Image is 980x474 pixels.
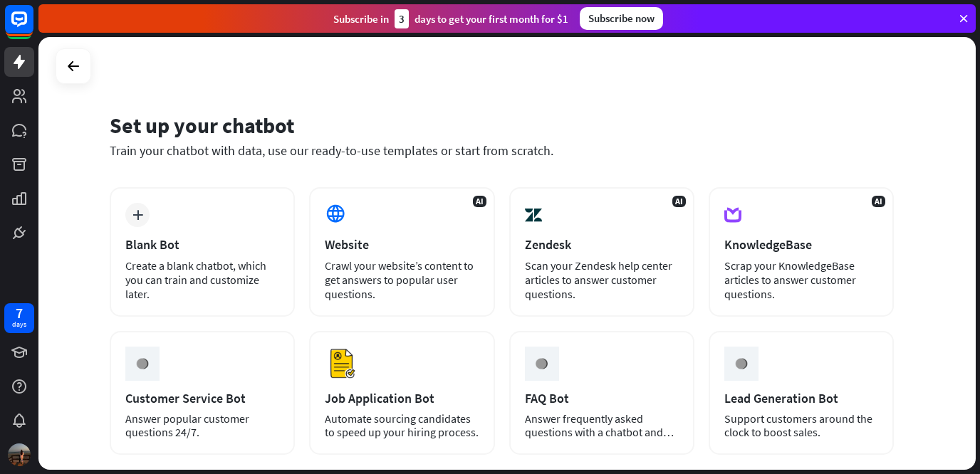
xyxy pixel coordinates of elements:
[110,142,894,159] div: Train your chatbot with data, use our ready-to-use templates or start from scratch.
[325,390,479,406] div: Job Application Bot
[325,258,479,301] div: Crawl your website’s content to get answers to popular user questions.
[672,196,686,207] span: AI
[125,390,279,406] div: Customer Service Bot
[125,236,279,253] div: Blank Bot
[525,390,679,406] div: FAQ Bot
[724,412,878,439] div: Support customers around the clock to boost sales.
[16,307,23,320] div: 7
[724,390,878,406] div: Lead Generation Bot
[125,412,279,439] div: Answer popular customer questions 24/7.
[724,258,878,301] div: Scrap your KnowledgeBase articles to answer customer questions.
[525,236,679,253] div: Zendesk
[525,412,679,439] div: Answer frequently asked questions with a chatbot and save your time.
[872,196,885,207] span: AI
[125,258,279,301] div: Create a blank chatbot, which you can train and customize later.
[528,350,555,377] img: ceee058c6cabd4f577f8.gif
[129,350,156,377] img: ceee058c6cabd4f577f8.gif
[325,412,479,439] div: Automate sourcing candidates to speed up your hiring process.
[4,303,34,333] a: 7 days
[525,258,679,301] div: Scan your Zendesk help center articles to answer customer questions.
[724,236,878,253] div: KnowledgeBase
[473,196,486,207] span: AI
[333,9,568,28] div: Subscribe in days to get your first month for $1
[728,350,755,377] img: ceee058c6cabd4f577f8.gif
[12,320,26,330] div: days
[325,236,479,253] div: Website
[132,210,143,220] i: plus
[110,112,894,139] div: Set up your chatbot
[580,7,663,30] div: Subscribe now
[395,9,409,28] div: 3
